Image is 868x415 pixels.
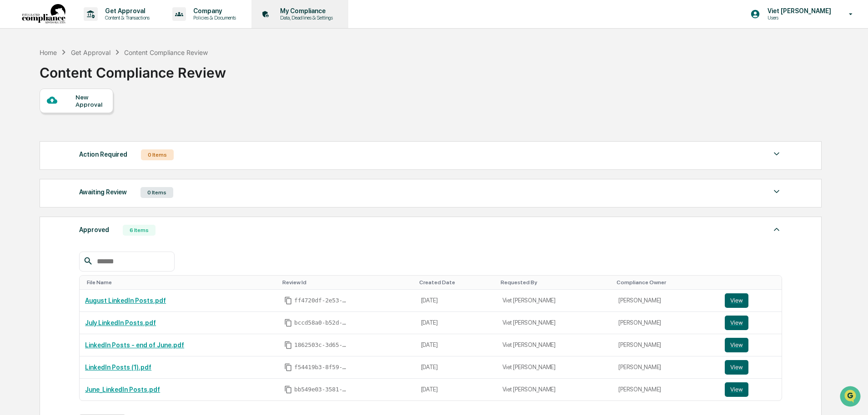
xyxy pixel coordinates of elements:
[9,133,16,140] div: 🔎
[40,57,226,81] div: Content Compliance Review
[5,111,62,127] a: 🖐️Preclearance
[155,72,166,83] button: Start new chat
[725,293,748,308] button: View
[71,49,110,56] div: Get Approval
[294,386,349,393] span: bb549e03-3581-45ff-a489-e30f65fa583c
[497,334,613,356] td: Viet [PERSON_NAME]
[75,94,106,108] div: New Approval
[186,15,241,21] p: Policies & Documents
[62,111,116,127] a: 🗄️Attestations
[497,290,613,312] td: Viet [PERSON_NAME]
[416,312,497,334] td: [DATE]
[140,187,173,198] div: 0 Items
[123,225,156,236] div: 6 Items
[497,312,613,334] td: Viet [PERSON_NAME]
[771,186,782,197] img: caret
[18,132,57,141] span: Data Lookup
[725,316,777,330] a: View
[725,338,748,352] button: View
[79,186,127,198] div: Awaiting Review
[284,385,292,394] span: Copy Id
[416,379,497,400] td: [DATE]
[294,297,349,304] span: ff4720df-2e53-4698-96f9-25a93e093d73
[294,341,349,349] span: 1862503c-3d65-44a7-8635-f0ba53bbe0fa
[771,148,782,159] img: caret
[725,360,777,375] a: View
[64,153,110,161] a: Powered byPylon
[40,49,57,56] div: Home
[617,279,715,286] div: Toggle SortBy
[141,149,174,160] div: 0 Items
[98,15,154,21] p: Content & Transactions
[725,382,748,397] button: View
[9,115,16,123] div: 🖐️
[66,115,73,123] div: 🗄️
[727,279,778,286] div: Toggle SortBy
[725,293,777,308] a: View
[31,79,115,86] div: We're available if you need us!
[85,386,160,393] a: June_LinkedIn Posts.pdf
[85,319,156,326] a: July LinkedIn Posts.pdf
[9,19,166,34] p: How can we help?
[613,379,719,400] td: [PERSON_NAME]
[294,364,349,371] span: f54419b3-8f59-4cb5-b5ae-af1b25bd6a50
[725,360,748,375] button: View
[18,114,59,124] span: Preclearance
[284,341,292,349] span: Copy Id
[613,312,719,334] td: [PERSON_NAME]
[5,128,61,144] a: 🔎Data Lookup
[31,69,149,79] div: Start new chat
[75,114,113,124] span: Attestations
[273,15,337,21] p: Data, Deadlines & Settings
[284,296,292,305] span: Copy Id
[760,7,836,15] p: Viet [PERSON_NAME]
[771,224,782,235] img: caret
[416,334,497,356] td: [DATE]
[85,341,184,349] a: LinkedIn Posts - end of June.pdf
[186,7,241,15] p: Company
[87,279,275,286] div: Toggle SortBy
[282,279,411,286] div: Toggle SortBy
[497,379,613,400] td: Viet [PERSON_NAME]
[613,356,719,379] td: [PERSON_NAME]
[416,356,497,379] td: [DATE]
[839,385,863,410] iframe: Open customer support
[284,319,292,327] span: Copy Id
[22,4,65,25] img: logo
[416,290,497,312] td: [DATE]
[294,319,349,326] span: bccd58a0-b52d-44ac-a92b-7c814e16bc25
[613,334,719,356] td: [PERSON_NAME]
[85,297,166,304] a: August LinkedIn Posts.pdf
[501,279,610,286] div: Toggle SortBy
[760,15,836,21] p: Users
[90,154,110,161] span: Pylon
[98,7,154,15] p: Get Approval
[79,148,127,160] div: Action Required
[124,49,208,56] div: Content Compliance Review
[725,382,777,397] a: View
[273,7,337,15] p: My Compliance
[284,363,292,371] span: Copy Id
[725,316,748,330] button: View
[725,338,777,352] a: View
[419,279,493,286] div: Toggle SortBy
[9,69,25,86] img: 1746055101610-c473b297-6a78-478c-a979-82029cc54cd1
[497,356,613,379] td: Viet [PERSON_NAME]
[79,224,109,236] div: Approved
[85,364,151,371] a: LinkedIn Posts (1).pdf
[613,290,719,312] td: [PERSON_NAME]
